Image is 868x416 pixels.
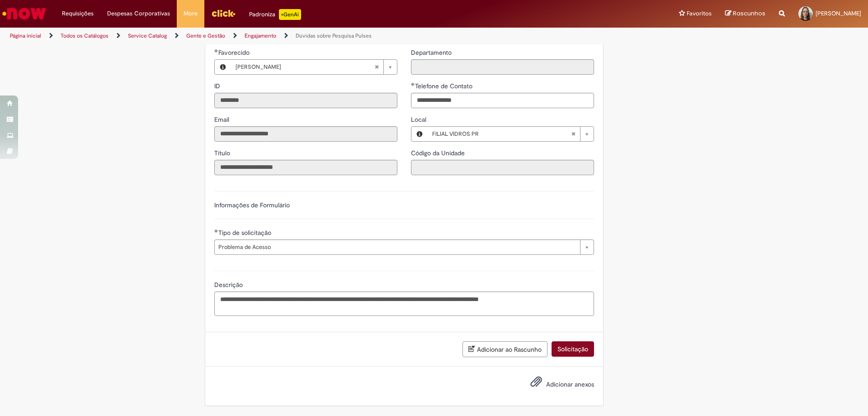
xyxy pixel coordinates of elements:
[214,201,290,209] label: Informações de Formulário
[411,82,415,86] span: Obrigatório Preenchido
[218,240,576,254] span: Problema de Acesso
[411,115,428,124] span: Local
[411,48,453,57] label: Somente leitura - Departamento
[411,59,594,75] input: Departamento
[214,115,231,124] span: Somente leitura - Email
[214,93,397,108] input: ID
[214,160,397,175] input: Título
[214,81,222,91] label: Somente leitura - ID
[128,32,167,39] a: Service Catalog
[432,127,571,141] span: FILIAL VIDROS PR
[7,28,572,44] ul: Trilhas de página
[279,9,301,20] p: +GenAi
[546,380,594,388] span: Adicionar anexos
[215,60,231,74] button: Favorecido, Visualizar este registro Maria Izabel Scudlarek Do Nascimento
[428,127,594,141] a: FILIAL VIDROS PRLimpar campo Local
[411,148,467,158] label: Somente leitura - Código da Unidade
[249,9,301,20] div: Padroniza
[214,49,218,53] span: Obrigatório Preenchido
[214,281,245,289] span: Descrição
[725,10,765,18] a: Rascunhos
[411,127,428,141] button: Local, Visualizar este registro FILIAL VIDROS PR
[245,32,276,39] a: Engajamento
[211,6,236,20] img: click_logo_yellow_360x200.png
[462,341,547,357] button: Adicionar ao Rascunho
[61,32,108,39] a: Todos os Catálogos
[214,229,218,233] span: Obrigatório Preenchido
[214,126,397,142] input: Email
[733,9,765,18] span: Rascunhos
[1,5,47,23] img: ServiceNow
[214,148,232,158] label: Somente leitura - Título
[231,60,397,74] a: [PERSON_NAME]Limpar campo Favorecido
[184,9,198,18] span: More
[370,60,383,74] abbr: Limpar campo Favorecido
[214,149,232,157] span: Somente leitura - Título
[411,48,453,57] span: Somente leitura - Departamento
[214,82,222,90] span: Somente leitura - ID
[214,292,594,316] textarea: Descrição
[411,93,594,108] input: Telefone de Contato
[411,160,594,175] input: Código da Unidade
[552,341,594,357] button: Solicitação
[218,48,251,57] span: Necessários - Favorecido
[816,10,861,17] span: [PERSON_NAME]
[566,127,580,141] abbr: Limpar campo Local
[236,60,374,74] span: [PERSON_NAME]
[296,32,372,39] a: Dúvidas sobre Pesquisa Pulses
[415,82,474,90] span: Telefone de Contato
[186,32,225,39] a: Gente e Gestão
[214,115,231,124] label: Somente leitura - Email
[62,9,94,18] span: Requisições
[528,373,544,394] button: Adicionar anexos
[107,9,170,18] span: Despesas Corporativas
[411,149,467,157] span: Somente leitura - Código da Unidade
[10,32,41,39] a: Página inicial
[218,229,273,237] span: Tipo de solicitação
[687,9,712,18] span: Favoritos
